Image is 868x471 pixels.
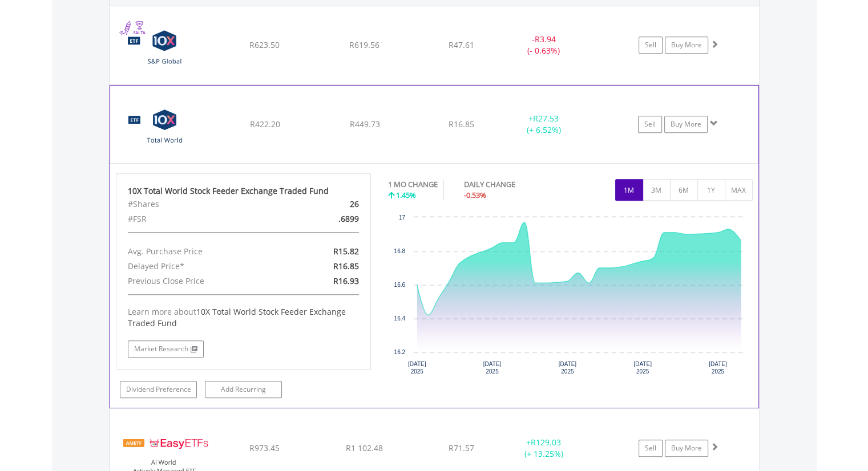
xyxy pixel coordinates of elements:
[399,214,406,221] text: 17
[249,39,280,50] span: R623.50
[697,179,725,201] button: 1Y
[638,116,662,133] a: Sell
[394,315,406,322] text: 16.4
[388,212,752,383] svg: Interactive chart
[249,119,280,129] span: R422.20
[449,39,474,50] span: R47.61
[346,442,383,453] span: R1 102.48
[559,361,577,375] text: [DATE] 2025
[408,361,426,375] text: [DATE] 2025
[639,440,663,457] a: Sell
[349,119,380,129] span: R449.73
[615,179,643,201] button: 1M
[333,275,359,286] span: R16.93
[396,190,416,200] span: 1.45%
[394,349,406,355] text: 16.2
[449,442,474,453] span: R71.57
[501,34,587,56] div: - (- 0.63%)
[449,119,474,129] span: R16.85
[501,437,587,460] div: + (+ 13.25%)
[115,21,213,82] img: TFSA.GLPROP.png
[128,185,360,197] div: 10X Total World Stock Feeder Exchange Traded Fund
[500,113,586,136] div: + (+ 6.52%)
[128,306,346,328] span: 10X Total World Stock Feeder Exchange Traded Fund
[643,179,671,201] button: 3M
[464,179,555,190] div: DAILY CHANGE
[119,197,285,212] div: #Shares
[639,36,663,54] a: Sell
[333,246,359,257] span: R15.82
[285,197,368,212] div: 26
[665,36,708,54] a: Buy More
[709,361,727,375] text: [DATE] 2025
[388,212,753,383] div: Chart. Highcharts interactive chart.
[633,361,652,375] text: [DATE] 2025
[394,248,406,254] text: 16.8
[120,381,197,398] a: Dividend Preference
[205,381,282,398] a: Add Recurring
[664,116,708,133] a: Buy More
[249,442,280,453] span: R973.45
[119,244,285,259] div: Avg. Purchase Price
[388,179,438,190] div: 1 MO CHANGE
[128,306,360,329] div: Learn more about
[394,282,406,288] text: 16.6
[665,440,708,457] a: Buy More
[670,179,698,201] button: 6M
[533,113,559,124] span: R27.53
[531,437,561,448] span: R129.03
[464,190,486,200] span: -0.53%
[349,39,380,50] span: R619.56
[535,34,556,44] span: R3.94
[119,212,285,226] div: #FSR
[285,212,368,226] div: .6899
[128,340,204,358] a: Market Research
[333,261,359,271] span: R16.85
[483,361,502,375] text: [DATE] 2025
[725,179,753,201] button: MAX
[116,100,214,160] img: TFSA.GLOBAL.png
[119,259,285,274] div: Delayed Price*
[119,274,285,289] div: Previous Close Price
